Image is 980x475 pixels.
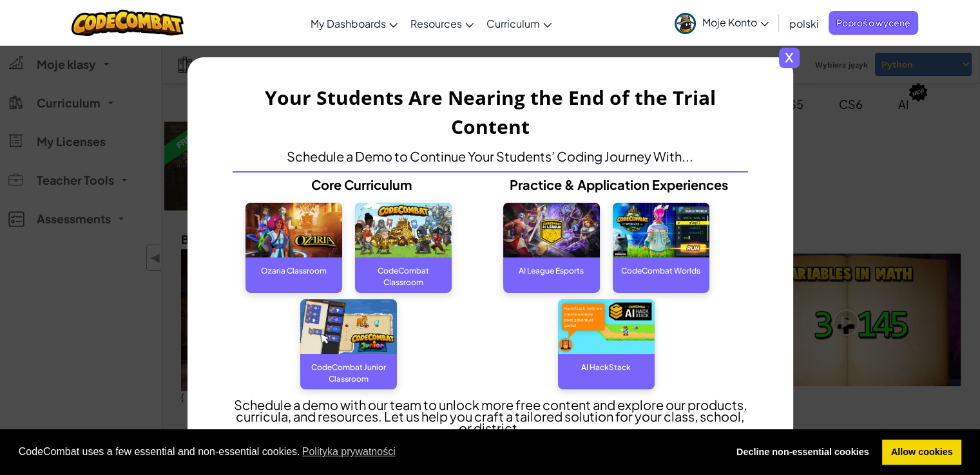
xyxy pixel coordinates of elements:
img: CodeCombat World [613,203,709,257]
img: Ozaria [245,203,342,257]
div: CodeCombat Classroom [355,257,452,283]
span: Curriculum [486,17,540,30]
span: Resources [410,17,462,30]
a: Poproś o wycenę [829,11,918,35]
a: polski [783,6,825,41]
div: AI HackStack [558,354,655,380]
p: Schedule a demo with our team to unlock more free content and explore our products, curricula, ​a... [233,399,748,434]
span: polski [789,17,819,30]
a: My Dashboards [304,6,404,41]
div: Ozaria Classroom [245,257,342,283]
p: Core Curriculum [233,179,490,191]
div: CodeCombat Worlds [613,257,709,283]
a: Curriculum [480,6,558,41]
div: CodeCombat Junior Classroom [300,354,397,380]
a: Resources [404,6,480,41]
p: Schedule a Demo to Continue Your Students’ Coding Journey With... [287,151,693,162]
img: CodeCombat Junior [300,299,397,354]
p: Practice & Application Experiences [490,179,748,191]
img: AI Hackstack [558,299,655,354]
a: deny cookies [727,440,878,465]
img: AI League [503,203,600,257]
a: allow cookies [882,440,961,465]
a: learn more about cookies [300,442,398,461]
img: CodeCombat logo [72,10,184,36]
h3: Your Students Are Nearing the End of the Trial Content [233,83,748,141]
span: CodeCombat uses a few essential and non-essential cookies. [19,442,718,461]
a: Moje Konto [668,3,775,43]
span: Moje Konto [702,15,769,29]
img: CodeCombat [355,203,452,257]
span: x [779,48,800,68]
img: avatar [675,13,696,34]
div: AI League Esports [503,257,600,283]
span: My Dashboards [311,17,386,30]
